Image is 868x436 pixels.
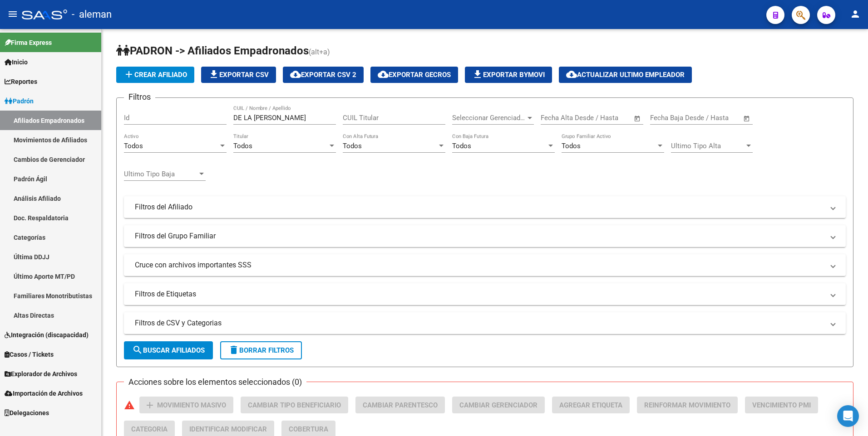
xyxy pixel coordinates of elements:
[233,142,252,150] span: Todos
[566,69,577,80] mat-icon: cloud_download
[139,397,233,413] button: Movimiento Masivo
[559,67,692,83] button: Actualizar ultimo Empleador
[452,397,545,413] button: Cambiar Gerenciador
[363,401,438,409] span: Cambiar Parentesco
[837,405,859,427] div: Open Intercom Messenger
[124,142,143,150] span: Todos
[220,341,302,359] button: Borrar Filtros
[541,114,577,122] input: Fecha inicio
[632,113,643,124] button: Open calendar
[5,349,54,359] span: Casos / Tickets
[116,44,309,57] span: PADRON -> Afiliados Empadronados
[290,69,301,80] mat-icon: cloud_download
[241,397,348,413] button: Cambiar Tipo Beneficiario
[378,71,451,79] span: Exportar GECROS
[5,96,34,106] span: Padrón
[472,71,545,79] span: Exportar Bymovi
[850,9,861,19] mat-icon: person
[472,69,483,80] mat-icon: file_download
[378,69,389,80] mat-icon: cloud_download
[695,114,739,122] input: Fecha fin
[124,376,306,388] h3: Acciones sobre los elementos seleccionados (0)
[124,400,135,411] mat-icon: warning
[5,388,83,398] span: Importación de Archivos
[459,401,538,409] span: Cambiar Gerenciador
[132,344,143,355] mat-icon: search
[5,57,28,67] span: Inicio
[671,142,745,150] span: Ultimo Tipo Alta
[566,71,685,79] span: Actualizar ultimo Empleador
[228,346,294,354] span: Borrar Filtros
[5,38,52,48] span: Firma Express
[745,397,818,413] button: Vencimiento PMI
[124,312,846,334] mat-expansion-panel-header: Filtros de CSV y Categorias
[742,113,752,124] button: Open calendar
[283,67,364,83] button: Exportar CSV 2
[355,397,445,413] button: Cambiar Parentesco
[135,289,824,299] mat-panel-title: Filtros de Etiquetas
[135,202,824,212] mat-panel-title: Filtros del Afiliado
[201,67,276,83] button: Exportar CSV
[124,196,846,218] mat-expansion-panel-header: Filtros del Afiliado
[5,330,89,340] span: Integración (discapacidad)
[752,401,811,409] span: Vencimiento PMI
[124,341,213,359] button: Buscar Afiliados
[5,408,49,418] span: Delegaciones
[208,69,219,80] mat-icon: file_download
[452,114,526,122] span: Seleccionar Gerenciador
[370,67,458,83] button: Exportar GECROS
[562,142,581,150] span: Todos
[135,260,824,270] mat-panel-title: Cruce con archivos importantes SSS
[131,425,168,433] span: Categoria
[5,369,77,379] span: Explorador de Archivos
[124,170,197,178] span: Ultimo Tipo Baja
[465,67,552,83] button: Exportar Bymovi
[552,397,630,413] button: Agregar Etiqueta
[208,71,269,79] span: Exportar CSV
[124,254,846,276] mat-expansion-panel-header: Cruce con archivos importantes SSS
[116,67,194,83] button: Crear Afiliado
[124,283,846,305] mat-expansion-panel-header: Filtros de Etiquetas
[135,231,824,241] mat-panel-title: Filtros del Grupo Familiar
[644,401,730,409] span: Reinformar Movimiento
[637,397,738,413] button: Reinformar Movimiento
[7,9,18,19] mat-icon: menu
[228,344,239,355] mat-icon: delete
[123,71,187,79] span: Crear Afiliado
[289,425,328,433] span: Cobertura
[248,401,341,409] span: Cambiar Tipo Beneficiario
[189,425,267,433] span: Identificar Modificar
[5,77,37,87] span: Reportes
[135,318,824,328] mat-panel-title: Filtros de CSV y Categorias
[72,5,112,24] span: - aleman
[123,69,134,80] mat-icon: add
[144,400,155,411] mat-icon: add
[157,401,226,409] span: Movimiento Masivo
[650,114,687,122] input: Fecha inicio
[586,114,630,122] input: Fecha fin
[124,91,155,103] h3: Filtros
[124,225,846,247] mat-expansion-panel-header: Filtros del Grupo Familiar
[309,48,330,56] span: (alt+a)
[452,142,471,150] span: Todos
[132,346,205,354] span: Buscar Afiliados
[343,142,362,150] span: Todos
[559,401,622,409] span: Agregar Etiqueta
[290,71,356,79] span: Exportar CSV 2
